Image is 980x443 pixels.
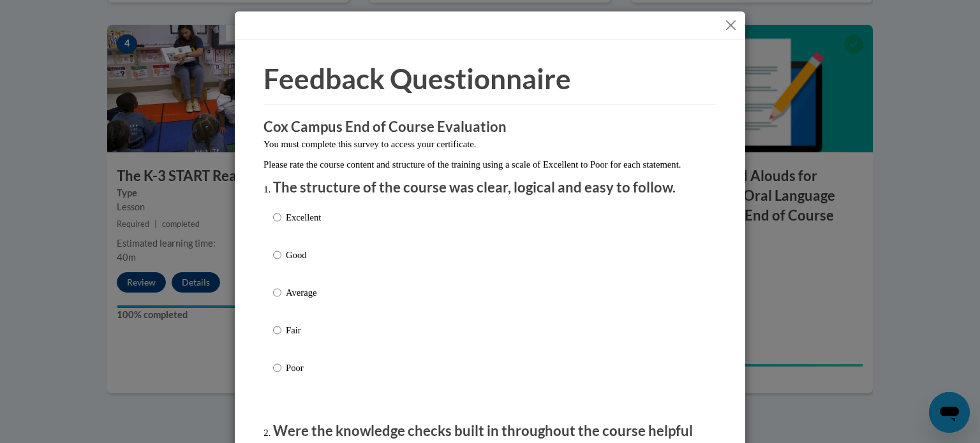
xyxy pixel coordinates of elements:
input: Poor [273,361,281,375]
span: Feedback Questionnaire [264,62,571,95]
input: Average [273,286,281,300]
input: Fair [273,323,281,337]
p: Poor [286,361,321,375]
button: Close [723,17,739,33]
input: Excellent [273,210,281,224]
p: Average [286,286,321,300]
input: Good [273,248,281,262]
p: Fair [286,323,321,337]
p: Please rate the course content and structure of the training using a scale of Excellent to Poor f... [264,157,716,171]
p: The structure of the course was clear, logical and easy to follow. [273,178,707,198]
h3: Cox Campus End of Course Evaluation [264,117,716,137]
p: Excellent [286,210,321,224]
p: You must complete this survey to access your certificate. [264,137,716,151]
p: Good [286,248,321,262]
